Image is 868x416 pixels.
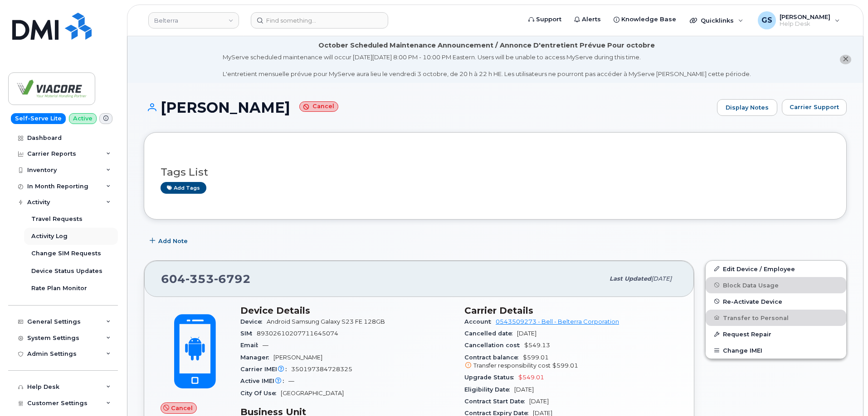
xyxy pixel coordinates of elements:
[185,272,214,286] span: 353
[161,167,830,178] h3: Tags List
[158,237,188,245] span: Add Note
[214,272,251,286] span: 6792
[318,41,655,50] div: October Scheduled Maintenance Announcement / Annonce D'entretient Prévue Pour octobre
[240,342,263,349] span: Email
[273,354,322,361] span: [PERSON_NAME]
[240,330,257,337] span: SIM
[517,330,536,337] span: [DATE]
[464,305,678,316] h3: Carrier Details
[161,272,251,286] span: 604
[706,293,846,310] button: Re-Activate Device
[464,386,514,393] span: Eligibility Date
[240,354,273,361] span: Manager
[267,318,385,325] span: Android Samsung Galaxy S23 FE 128GB
[529,398,549,405] span: [DATE]
[514,386,534,393] span: [DATE]
[706,310,846,326] button: Transfer to Personal
[717,99,777,116] a: Display Notes
[291,366,352,373] span: 350197384728325
[782,99,847,115] button: Carrier Support
[299,101,338,112] small: Cancel
[144,233,195,249] button: Add Note
[651,275,672,282] span: [DATE]
[464,354,678,370] span: $599.01
[464,354,523,361] span: Contract balance
[171,404,193,412] span: Cancel
[240,305,454,316] h3: Device Details
[223,53,751,78] div: MyServe scheduled maintenance will occur [DATE][DATE] 8:00 PM - 10:00 PM Eastern. Users will be u...
[518,374,544,381] span: $549.01
[464,330,517,337] span: Cancelled date
[524,342,550,349] span: $549.13
[240,366,291,373] span: Carrier IMEI
[706,261,846,277] a: Edit Device / Employee
[496,318,619,325] a: 0543509273 - Bell - Belterra Corporation
[464,342,524,349] span: Cancellation cost
[790,103,839,111] span: Carrier Support
[464,398,529,405] span: Contract Start Date
[161,182,206,193] a: Add tags
[144,100,712,115] h1: [PERSON_NAME]
[240,318,267,325] span: Device
[464,374,518,381] span: Upgrade Status
[240,390,281,397] span: City Of Use
[706,277,846,293] button: Block Data Usage
[281,390,344,397] span: [GEOGRAPHIC_DATA]
[263,342,268,349] span: —
[257,330,338,337] span: 89302610207711645074
[473,362,551,369] span: Transfer responsibility cost
[464,318,496,325] span: Account
[706,342,846,359] button: Change IMEI
[288,378,294,384] span: —
[240,378,288,384] span: Active IMEI
[552,362,578,369] span: $599.01
[610,275,651,282] span: Last updated
[723,298,782,305] span: Re-Activate Device
[840,55,851,64] button: close notification
[706,326,846,342] button: Request Repair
